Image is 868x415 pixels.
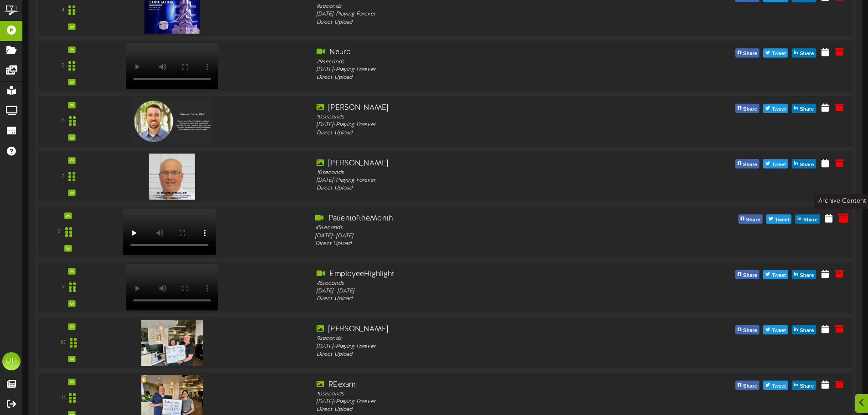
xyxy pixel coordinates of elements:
[792,270,816,279] button: Share
[798,159,816,169] span: Share
[735,159,759,168] button: Share
[317,47,642,58] div: Neuro
[735,380,759,389] button: Share
[317,18,642,26] div: Direct Upload
[62,117,65,125] div: 6
[131,98,213,144] img: a4eaea7b-d6ab-415c-a07a-47a0a4a38037integratedphotobackground.jpg
[317,10,642,18] div: [DATE] - Playing Forever
[792,103,816,113] button: Share
[763,325,788,334] button: Tweet
[317,287,642,295] div: [DATE] - [DATE]
[317,390,642,398] div: 10 seconds
[315,224,644,232] div: 45 seconds
[317,269,642,279] div: EmployeeHighlight
[317,335,642,343] div: 9 seconds
[317,406,642,414] div: Direct Upload
[317,113,642,121] div: 10 seconds
[792,380,816,389] button: Share
[317,129,642,137] div: Direct Upload
[317,66,642,73] div: [DATE] - Playing Forever
[62,283,65,291] div: 9
[317,398,642,406] div: [DATE] - Playing Forever
[741,381,759,391] span: Share
[317,58,642,66] div: 29 seconds
[798,270,816,280] span: Share
[2,352,21,370] div: DH
[741,326,759,336] span: Share
[741,49,759,59] span: Share
[317,169,642,176] div: 10 seconds
[801,215,819,225] span: Share
[317,176,642,184] div: [DATE] - Playing Forever
[317,2,642,10] div: 8 seconds
[766,214,791,223] button: Tweet
[798,104,816,114] span: Share
[315,240,644,248] div: Direct Upload
[317,121,642,129] div: [DATE] - Playing Forever
[149,154,195,200] img: e2f3143f-d0e7-496f-b943-e7e456714355ned2.jpg
[735,103,759,113] button: Share
[763,48,788,57] button: Tweet
[795,214,820,223] button: Share
[317,343,642,350] div: [DATE] - Playing Forever
[770,326,788,336] span: Tweet
[317,158,642,169] div: [PERSON_NAME]
[317,73,642,81] div: Direct Upload
[735,48,759,57] button: Share
[763,159,788,168] button: Tweet
[792,48,816,57] button: Share
[763,103,788,113] button: Tweet
[744,215,762,225] span: Share
[773,215,791,225] span: Tweet
[741,159,759,169] span: Share
[315,213,644,224] div: PatientoftheMonth
[317,379,642,390] div: REexam
[141,319,203,365] img: 73da89ac-6aa9-40cf-86de-f2f11bd281f8img_4177.jpg
[770,104,788,114] span: Tweet
[763,270,788,279] button: Tweet
[317,279,642,287] div: 45 seconds
[317,295,642,303] div: Direct Upload
[792,159,816,168] button: Share
[741,270,759,280] span: Share
[735,270,759,279] button: Share
[770,270,788,280] span: Tweet
[738,214,763,223] button: Share
[317,102,642,113] div: [PERSON_NAME]
[770,159,788,169] span: Tweet
[763,380,788,389] button: Tweet
[315,232,644,240] div: [DATE] - [DATE]
[770,49,788,59] span: Tweet
[798,381,816,391] span: Share
[317,184,642,192] div: Direct Upload
[317,324,642,334] div: [PERSON_NAME]
[741,104,759,114] span: Share
[317,350,642,358] div: Direct Upload
[60,338,66,346] div: 10
[735,325,759,334] button: Share
[798,49,816,59] span: Share
[798,326,816,336] span: Share
[61,394,65,402] div: 11
[770,381,788,391] span: Tweet
[57,228,61,236] div: 8
[792,325,816,334] button: Share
